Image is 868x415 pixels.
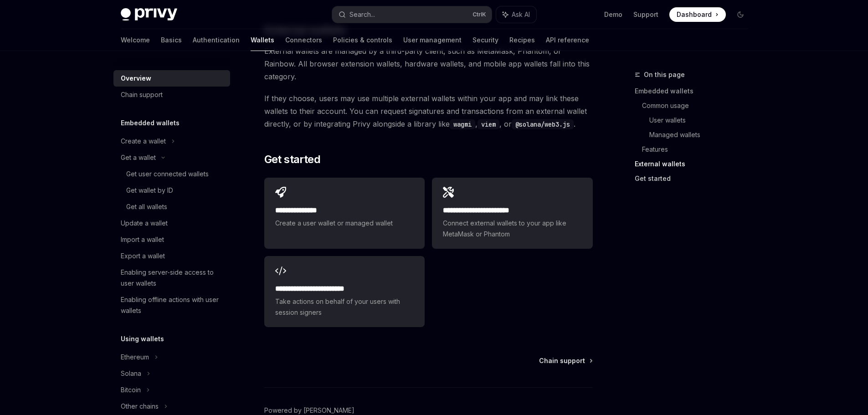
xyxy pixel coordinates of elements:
[642,98,755,113] a: Common usage
[121,267,225,289] div: Enabling server-side access to user wallets
[349,9,375,20] div: Search...
[113,248,230,264] a: Export a wallet
[121,8,177,21] img: dark logo
[113,70,230,87] a: Overview
[635,84,755,98] a: Embedded wallets
[512,119,574,129] code: @solana/web3.js
[121,118,180,128] h5: Embedded wallets
[644,69,685,80] span: On this page
[126,185,173,196] div: Get wallet by ID
[161,29,182,51] a: Basics
[443,218,581,240] span: Connect external wallets to your app like MetaMask or Phantom
[450,119,475,129] code: wagmi
[509,29,535,51] a: Recipes
[332,6,492,23] button: Search...CtrlK
[121,352,149,363] div: Ethereum
[113,231,230,248] a: Import a wallet
[539,356,592,365] a: Chain support
[121,368,141,379] div: Solana
[539,356,585,365] span: Chain support
[473,29,498,51] a: Security
[113,199,230,215] a: Get all wallets
[546,29,589,51] a: API reference
[649,113,755,128] a: User wallets
[121,333,164,344] h5: Using wallets
[121,136,166,147] div: Create a wallet
[121,234,164,245] div: Import a wallet
[642,142,755,157] a: Features
[126,169,209,179] div: Get user connected wallets
[264,406,354,415] a: Powered by [PERSON_NAME]
[264,152,320,167] span: Get started
[635,171,755,186] a: Get started
[121,73,151,84] div: Overview
[633,10,658,19] a: Support
[121,29,150,51] a: Welcome
[121,152,156,163] div: Get a wallet
[121,89,163,100] div: Chain support
[264,45,593,83] span: External wallets are managed by a third-party client, such as MetaMask, Phantom, or Rainbow. All ...
[113,166,230,182] a: Get user connected wallets
[635,157,755,171] a: External wallets
[113,215,230,231] a: Update a wallet
[333,29,392,51] a: Policies & controls
[193,29,240,51] a: Authentication
[121,384,141,395] div: Bitcoin
[113,264,230,292] a: Enabling server-side access to user wallets
[121,218,168,229] div: Update a wallet
[113,87,230,103] a: Chain support
[275,218,414,229] span: Create a user wallet or managed wallet
[496,6,536,23] button: Ask AI
[121,251,165,261] div: Export a wallet
[121,401,159,412] div: Other chains
[512,10,530,19] span: Ask AI
[677,10,712,19] span: Dashboard
[113,182,230,199] a: Get wallet by ID
[113,292,230,319] a: Enabling offline actions with user wallets
[285,29,322,51] a: Connectors
[126,201,167,212] div: Get all wallets
[604,10,622,19] a: Demo
[733,7,748,22] button: Toggle dark mode
[264,92,593,130] span: If they choose, users may use multiple external wallets within your app and may link these wallet...
[478,119,499,129] code: viem
[473,11,486,18] span: Ctrl K
[251,29,274,51] a: Wallets
[275,296,414,318] span: Take actions on behalf of your users with session signers
[121,294,225,316] div: Enabling offline actions with user wallets
[403,29,462,51] a: User management
[649,128,755,142] a: Managed wallets
[669,7,726,22] a: Dashboard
